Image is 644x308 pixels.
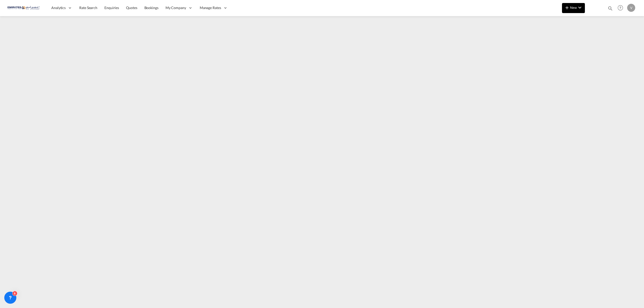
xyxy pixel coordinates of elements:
[577,5,583,11] md-icon: icon-chevron-down
[608,6,613,11] md-icon: icon-magnify
[616,4,627,13] div: Help
[166,5,186,10] span: My Company
[616,4,625,12] span: Help
[564,5,570,11] md-icon: icon-plus 400-fg
[608,6,613,13] div: icon-magnify
[126,6,137,10] span: Quotes
[79,6,97,10] span: Rate Search
[8,2,42,14] img: c67187802a5a11ec94275b5db69a26e6.png
[144,6,158,10] span: Bookings
[562,3,585,13] button: icon-plus 400-fgNewicon-chevron-down
[627,4,635,12] div: V
[200,5,221,10] span: Manage Rates
[564,6,583,10] span: New
[104,6,119,10] span: Enquiries
[51,5,66,10] span: Analytics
